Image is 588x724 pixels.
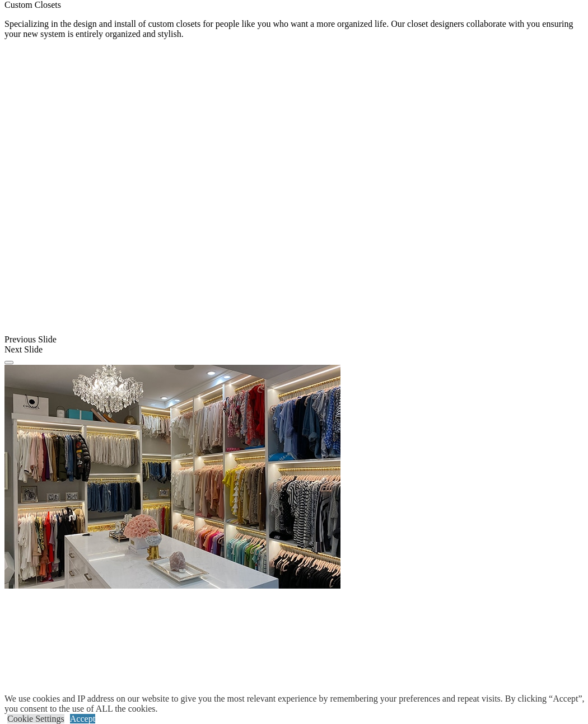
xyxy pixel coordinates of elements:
[4,19,584,39] p: Specializing in the design and install of custom closets for people like you who want a more orga...
[4,345,584,355] div: Next Slide
[4,694,588,714] div: We use cookies and IP address on our website to give you the most relevant experience by remember...
[70,714,95,723] a: Accept
[4,365,340,589] img: Banner for mobile view
[4,335,584,345] div: Previous Slide
[4,361,13,364] button: Click here to pause slide show
[7,714,64,723] a: Cookie Settings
